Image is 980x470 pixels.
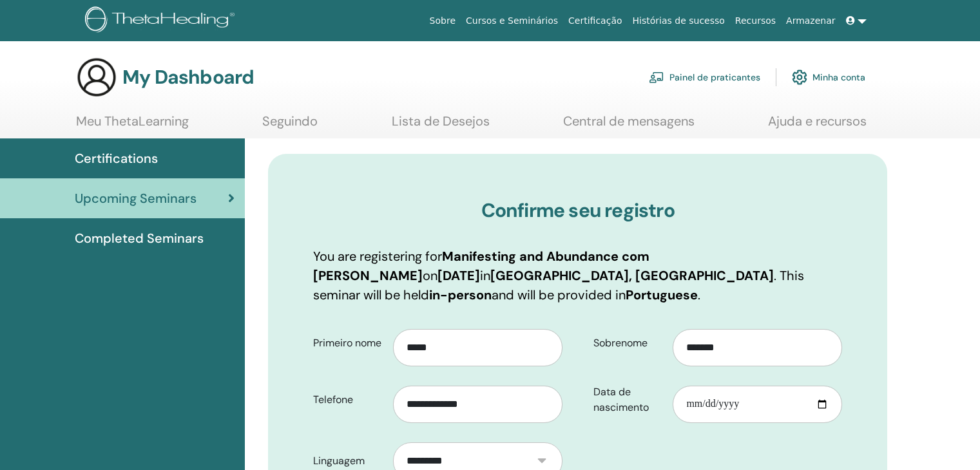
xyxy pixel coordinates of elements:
[649,63,760,91] a: Painel de praticantes
[563,113,695,138] a: Central de mensagens
[626,287,698,303] b: Portuguese
[781,9,840,33] a: Armazenar
[313,247,842,305] p: You are registering for on in . This seminar will be held and will be provided in .
[392,113,490,138] a: Lista de Desejos
[75,229,204,248] span: Completed Seminars
[584,331,673,355] label: Sobrenome
[313,248,649,284] b: Manifesting and Abundance com [PERSON_NAME]
[75,149,158,168] span: Certifications
[85,6,239,35] img: logo.png
[563,9,627,33] a: Certificação
[313,199,842,222] h3: Confirme seu registro
[437,267,480,284] b: [DATE]
[649,71,664,83] img: chalkboard-teacher.svg
[490,267,774,284] b: [GEOGRAPHIC_DATA], [GEOGRAPHIC_DATA]
[792,66,807,88] img: cog.svg
[768,113,867,138] a: Ajuda e recursos
[76,57,117,98] img: generic-user-icon.jpg
[122,66,254,89] h3: My Dashboard
[425,9,461,33] a: Sobre
[429,287,492,303] b: in-person
[461,9,563,33] a: Cursos e Seminários
[303,331,393,355] label: Primeiro nome
[628,9,730,33] a: Histórias de sucesso
[303,388,393,412] label: Telefone
[75,189,197,208] span: Upcoming Seminars
[262,113,318,138] a: Seguindo
[792,63,865,91] a: Minha conta
[76,113,189,138] a: Meu ThetaLearning
[584,380,673,420] label: Data de nascimento
[730,9,781,33] a: Recursos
